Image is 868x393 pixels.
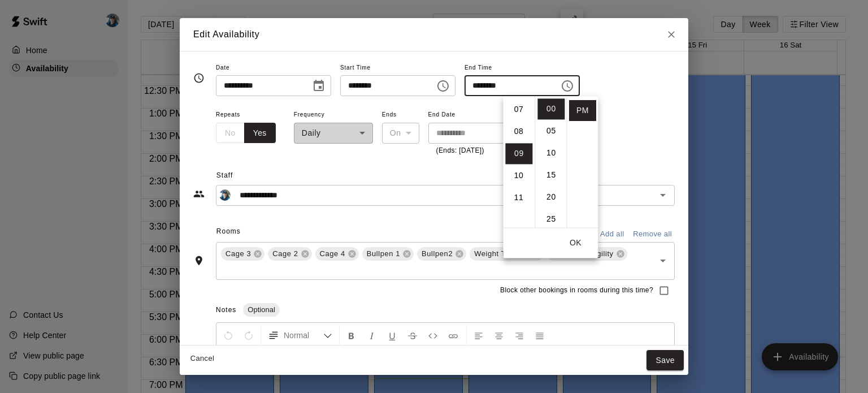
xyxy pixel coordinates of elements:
[342,325,361,346] button: Format Bold
[221,247,264,261] div: Cage 3
[216,107,285,123] span: Repeats
[221,248,255,260] span: Cage 3
[216,306,236,314] span: Notes
[432,75,454,97] button: Choose time, selected time is 8:00 AM
[315,248,350,260] span: Cage 4
[500,285,653,296] span: Block other bookings in rooms during this time?
[505,165,532,186] li: 10 hours
[505,143,532,164] li: 9 hours
[594,226,630,243] button: Add all
[630,226,675,243] button: Remove all
[489,325,509,346] button: Center Align
[268,247,311,261] div: Cage 2
[362,248,405,260] span: Bullpen 1
[383,325,402,346] button: Format Underline
[535,96,566,227] ul: Select minutes
[239,325,258,346] button: Redo
[216,123,276,144] div: outlined button group
[470,248,535,260] span: Weight Training
[193,188,205,200] svg: Staff
[469,325,488,346] button: Left Align
[557,232,593,253] button: OK
[537,209,565,230] li: 25 minutes
[556,75,579,97] button: Choose time, selected time is 9:00 PM
[503,96,535,227] ul: Select hours
[661,24,682,45] button: Close
[315,247,359,261] div: Cage 4
[268,248,302,260] span: Cage 2
[243,305,279,314] span: Optional
[362,247,414,261] div: Bullpen 1
[465,61,580,76] span: End Time
[193,72,205,84] svg: Timing
[219,325,238,346] button: Undo
[505,99,532,120] li: 7 hours
[193,255,205,266] svg: Rooms
[382,107,419,123] span: Ends
[417,248,457,260] span: Bullpen2
[569,100,596,121] li: PM
[537,120,565,141] li: 5 minutes
[537,165,565,185] li: 15 minutes
[505,121,532,142] li: 8 hours
[530,325,549,346] button: Justify Align
[505,187,532,208] li: 11 hours
[470,247,544,261] div: Weight Training
[244,123,276,144] button: Yes
[444,325,463,346] button: Insert Link
[403,325,422,346] button: Format Strikethrough
[307,75,330,97] button: Choose date, selected date is Aug 14, 2025
[537,142,565,163] li: 10 minutes
[417,247,466,261] div: Bullpen2
[566,96,598,227] ul: Select meridiem
[505,77,532,98] li: 6 hours
[537,98,565,119] li: 0 minutes
[216,227,241,235] span: Rooms
[655,253,671,269] button: Open
[193,27,259,42] h6: Edit Availability
[436,145,533,157] p: (Ends: [DATE])
[382,123,419,144] div: On
[263,325,337,346] button: Formatting Options
[340,61,455,76] span: Start Time
[284,330,323,341] span: Normal
[428,107,541,123] span: End Date
[537,187,565,208] li: 20 minutes
[216,61,331,76] span: Date
[655,187,671,203] button: Open
[216,167,675,185] span: Staff
[569,78,596,99] li: AM
[219,189,231,201] img: Rick Antinori
[423,325,442,346] button: Insert Code
[294,107,373,123] span: Frequency
[510,325,529,346] button: Right Align
[362,325,381,346] button: Format Italics
[184,350,220,368] button: Cancel
[646,350,684,371] button: Save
